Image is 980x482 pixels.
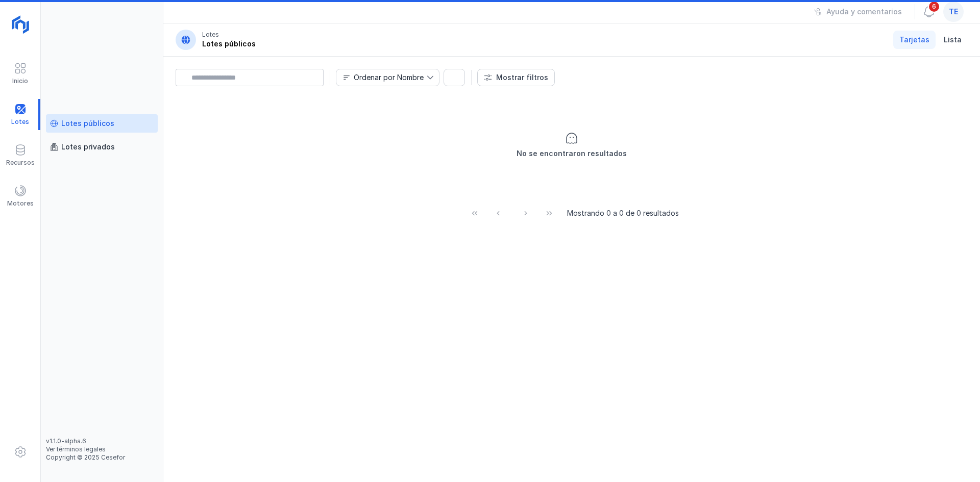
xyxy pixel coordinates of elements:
a: Lotes públicos [46,114,158,133]
div: v1.1.0-alpha.6 [46,437,158,445]
div: Motores [7,199,34,208]
div: Lotes públicos [202,39,256,49]
a: Ver términos legales [46,445,106,453]
span: 6 [928,1,940,13]
a: Tarjetas [893,31,936,49]
button: Ayuda y comentarios [807,3,909,20]
span: Mostrando 0 a 0 de 0 resultados [567,208,679,218]
button: Mostrar filtros [477,69,555,86]
a: Lista [938,31,968,49]
div: Lotes públicos [61,118,114,129]
span: Nombre [336,69,427,86]
span: Tarjetas [899,35,929,45]
div: Inicio [12,77,28,85]
div: Copyright © 2025 Cesefor [46,453,158,462]
div: Recursos [6,159,35,167]
span: te [949,7,958,17]
span: Lista [944,35,962,45]
span: Mostrar filtros [496,72,548,83]
img: logoRight.svg [8,12,33,37]
div: Lotes privados [61,142,115,152]
a: Lotes privados [46,138,158,156]
div: Ordenar por Nombre [354,74,424,81]
div: Lotes [202,31,219,39]
span: Ayuda y comentarios [826,7,902,17]
div: No se encontraron resultados [517,148,627,159]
